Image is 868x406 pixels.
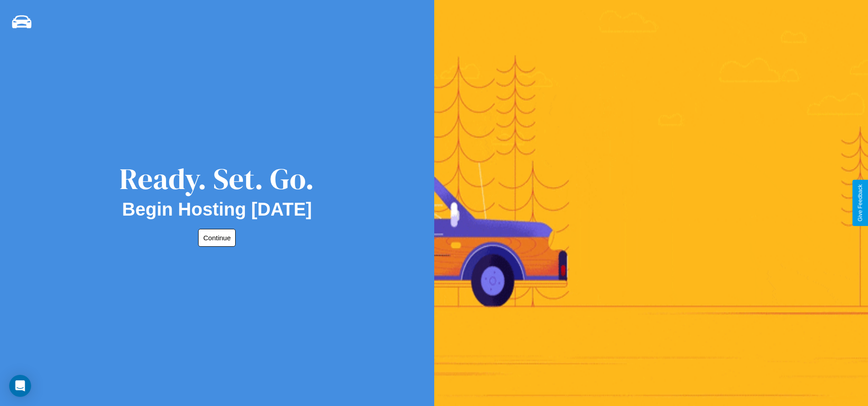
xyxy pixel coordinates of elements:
div: Open Intercom Messenger [9,375,31,397]
h2: Begin Hosting [DATE] [122,199,312,220]
div: Ready. Set. Go. [119,158,314,199]
div: Give Feedback [857,184,863,222]
button: Continue [198,229,236,247]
